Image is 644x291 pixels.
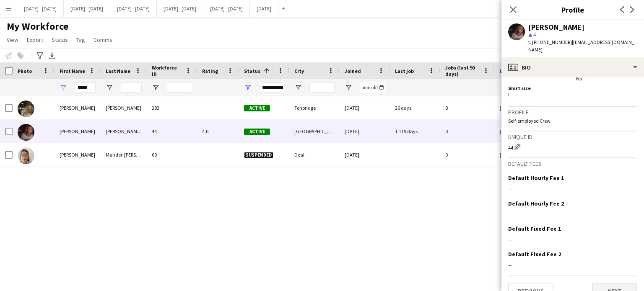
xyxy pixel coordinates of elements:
[508,250,561,258] h3: Default Fixed Fee 2
[73,34,88,45] a: Tag
[289,120,340,143] div: [GEOGRAPHIC_DATA]
[48,34,71,45] a: Status
[147,96,197,119] div: 283
[445,64,480,77] span: Jobs (last 90 days)
[360,82,385,93] input: Joined Filter Input
[508,174,564,182] h3: Default Hourly Fee 1
[508,185,637,193] div: --
[345,68,361,74] span: Joined
[244,84,252,91] button: Open Filter Menu
[576,75,582,82] span: No
[309,82,335,93] input: City Filter Input
[508,133,637,141] h3: Unique ID
[47,51,57,61] app-action-btn: Export XLSX
[500,68,513,74] span: Email
[244,68,260,74] span: Status
[508,261,637,269] div: --
[76,36,85,44] span: Tag
[508,236,637,243] div: --
[289,143,340,166] div: Deal
[501,57,644,77] div: Bio
[244,129,270,135] span: Active
[508,91,511,98] span: L
[345,84,352,91] button: Open Filter Menu
[395,68,414,74] span: Last job
[508,85,569,91] h5: Shirt size
[147,120,197,143] div: 44
[533,31,536,38] span: 4
[157,0,203,17] button: [DATE] - [DATE]
[440,120,495,143] div: 0
[55,96,101,119] div: [PERSON_NAME]
[55,143,101,166] div: [PERSON_NAME]
[440,96,495,119] div: 8
[3,34,22,45] a: View
[35,51,45,61] app-action-btn: Advanced filters
[18,68,32,74] span: Photo
[27,36,43,44] span: Export
[93,36,112,44] span: Comms
[508,118,637,124] p: Self-employed Crew
[101,96,147,119] div: [PERSON_NAME]
[528,39,634,53] span: | [EMAIL_ADDRESS][DOMAIN_NAME]
[110,0,157,17] button: [DATE] - [DATE]
[528,23,584,31] div: [PERSON_NAME]
[250,0,278,17] button: [DATE]
[7,36,18,44] span: View
[508,160,637,167] h3: Default fees
[18,124,34,141] img: Emily Rowe Smythe
[340,143,390,166] div: [DATE]
[500,84,507,91] button: Open Filter Menu
[152,64,182,77] span: Workforce ID
[52,36,68,44] span: Status
[508,108,637,116] h3: Profile
[501,4,644,15] h3: Profile
[101,120,147,143] div: [PERSON_NAME] [PERSON_NAME]
[106,68,130,74] span: Last Name
[202,68,218,74] span: Rating
[508,225,561,232] h3: Default Fixed Fee 1
[55,120,101,143] div: [PERSON_NAME]
[23,34,47,45] a: Export
[60,68,85,74] span: First Name
[147,143,197,166] div: 69
[340,120,390,143] div: [DATE]
[167,82,192,93] input: Workforce ID Filter Input
[294,84,302,91] button: Open Filter Menu
[244,152,273,158] span: Suspended
[60,84,67,91] button: Open Filter Menu
[106,84,113,91] button: Open Filter Menu
[508,142,637,151] div: 44
[340,96,390,119] div: [DATE]
[508,200,564,207] h3: Default Hourly Fee 2
[7,20,68,33] span: My Workforce
[101,143,147,166] div: Mander-[PERSON_NAME]
[17,0,64,17] button: [DATE] - [DATE]
[64,0,110,17] button: [DATE] - [DATE]
[390,120,440,143] div: 1,119 days
[508,211,637,218] div: --
[18,147,34,164] img: Emily Mander-Don
[152,84,159,91] button: Open Filter Menu
[18,100,34,117] img: Emily Pratt
[75,82,96,93] input: First Name Filter Input
[90,34,116,45] a: Comms
[294,68,304,74] span: City
[528,39,572,45] span: t. [PHONE_NUMBER]
[440,143,495,166] div: 0
[203,0,250,17] button: [DATE] - [DATE]
[197,120,239,143] div: 4.0
[390,96,440,119] div: 26 days
[121,82,142,93] input: Last Name Filter Input
[289,96,340,119] div: Tonbridge
[244,105,270,111] span: Active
